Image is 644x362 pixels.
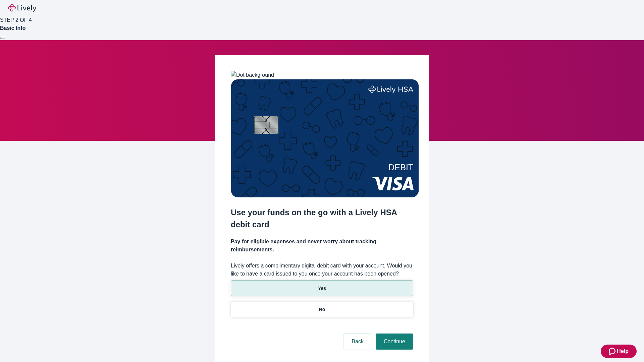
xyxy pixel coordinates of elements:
[8,4,36,12] img: Lively
[231,206,413,231] h2: Use your funds on the go with a Lively HSA debit card
[343,334,372,350] button: Back
[617,347,629,355] span: Help
[609,347,617,355] svg: Zendesk support icon
[376,334,413,350] button: Continue
[231,302,413,317] button: No
[231,71,274,79] img: Dot background
[231,262,413,278] label: Lively offers a complimentary digital debit card with your account. Would you like to have a card...
[231,238,413,254] h4: Pay for eligible expenses and never worry about tracking reimbursements.
[319,306,325,313] p: No
[318,285,326,292] p: Yes
[601,345,637,358] button: Zendesk support iconHelp
[231,79,419,197] img: Debit card
[231,281,413,296] button: Yes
